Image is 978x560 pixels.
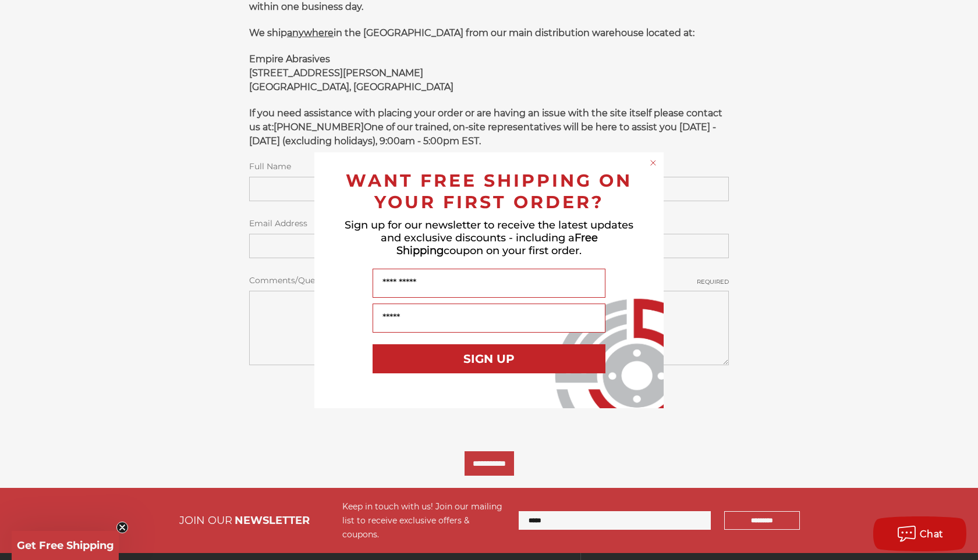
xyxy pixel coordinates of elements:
[346,170,632,213] span: WANT FREE SHIPPING ON YOUR FIRST ORDER?
[373,344,605,373] button: SIGN UP
[873,516,966,551] button: Chat
[396,231,598,257] span: Free Shipping
[647,157,659,169] button: Close dialog
[345,219,633,257] span: Sign up for our newsletter to receive the latest updates and exclusive discounts - including a co...
[920,529,944,540] span: Chat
